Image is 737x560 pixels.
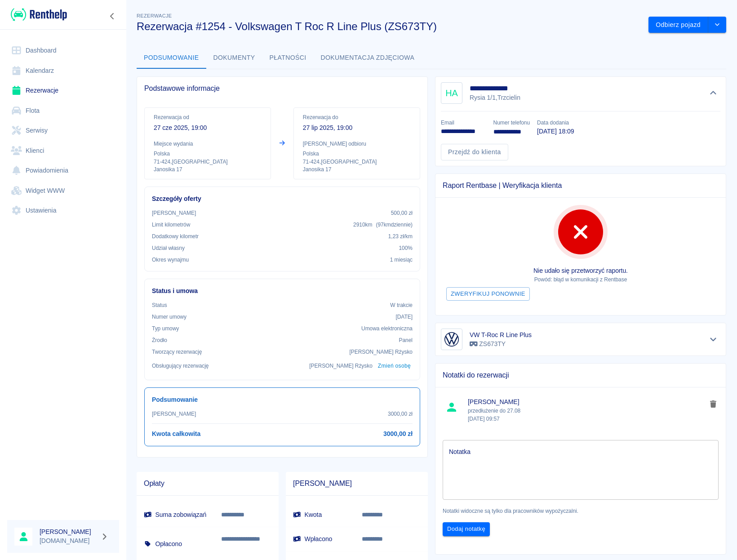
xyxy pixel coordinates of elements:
h6: Szczegóły oferty [152,194,413,204]
a: Przejdź do klienta [441,144,508,160]
p: Rezerwacja do [303,113,411,121]
p: Dodatkowy kilometr [152,232,199,240]
p: Nie udało się przetworzyć raportu. [443,266,719,276]
h6: Kwota [293,510,347,519]
a: Kalendarz [7,61,119,81]
h3: Rezerwacja #1254 - Volkswagen T Roc R Line Plus (ZS673TY) [137,20,641,33]
p: 100% [399,244,413,252]
a: Klienci [7,141,119,161]
p: Notatki widoczne są tylko dla pracowników wypożyczalni. [443,507,719,515]
a: Serwisy [7,120,119,141]
button: Ukryj szczegóły [706,87,721,99]
p: [PERSON_NAME] Rżysko [349,348,413,356]
h6: Wpłacono [293,534,347,543]
p: Typ umowy [152,324,179,333]
p: 500,00 zł [391,209,413,217]
p: W trakcie [390,301,413,309]
button: Pokaż szczegóły [706,333,721,346]
p: [DATE] 18:09 [537,127,574,136]
p: 27 lip 2025, 19:00 [303,123,411,133]
h6: VW T-Roc R Line Plus [470,330,532,339]
a: Ustawienia [7,200,119,221]
button: Dodaj notatkę [443,522,490,536]
h6: Kwota całkowita [152,429,200,439]
img: Renthelp logo [11,7,67,22]
a: Powiadomienia [7,160,119,181]
p: Data dodania [537,119,574,127]
button: Zweryfikuj ponownie [446,287,530,301]
h6: Opłacono [144,539,207,548]
p: Miejsce wydania [154,140,262,148]
a: Renthelp logo [7,7,67,22]
span: [PERSON_NAME] [293,479,421,488]
p: [PERSON_NAME] Rżysko [309,362,373,370]
button: Płatności [262,47,314,69]
button: Dokumentacja zdjęciowa [314,47,422,69]
h6: Status i umowa [152,286,413,296]
h6: Suma zobowiązań [144,510,207,519]
p: [PERSON_NAME] [152,410,196,418]
p: Obsługujący rezerwację [152,362,209,370]
span: Podstawowe informacje [144,84,420,93]
span: [PERSON_NAME] [468,397,706,407]
p: 3000,00 zł [388,410,413,418]
p: Rezerwacja od [154,113,262,121]
p: ZS673TY [470,339,532,349]
p: Żrodło [152,336,167,344]
button: Odbierz pojazd [648,17,708,33]
p: Janosika 17 [154,166,262,173]
p: [PERSON_NAME] odbioru [303,140,411,148]
h6: Podsumowanie [152,395,413,404]
p: Numer telefonu [493,119,530,127]
p: [DATE] [395,313,413,321]
p: Rysia 1/1 , Trzcielin [470,93,526,102]
p: Tworzący rezerwację [152,348,202,356]
p: 27 cze 2025, 19:00 [154,123,262,133]
button: drop-down [708,17,726,33]
p: 1 miesiąc [390,256,413,264]
button: Dokumenty [206,47,262,69]
a: Rezerwacje [7,80,119,101]
p: [DOMAIN_NAME] [40,536,97,546]
img: Image [443,330,461,348]
p: Powód: błąd w komunikacji z Rentbase [443,276,719,284]
button: Podsumowanie [137,47,206,69]
p: Polska [303,150,411,158]
div: HA [441,82,462,104]
p: przedłużenie do 27.08 [468,407,706,423]
p: Polska [154,150,262,158]
p: 1,23 zł /km [388,232,413,240]
p: [PERSON_NAME] [152,209,196,217]
p: Panel [399,336,413,344]
p: Status [152,301,167,309]
p: Email [441,119,486,127]
a: Flota [7,101,119,121]
p: 71-424 , [GEOGRAPHIC_DATA] [303,158,411,166]
span: Opłaty [144,479,271,488]
button: Zmień osobę [376,360,413,373]
p: 2910 km [353,221,413,229]
p: Numer umowy [152,313,186,321]
h6: 3000,00 zł [383,429,413,439]
p: [DATE] 09:57 [468,415,706,423]
p: 71-424 , [GEOGRAPHIC_DATA] [154,158,262,166]
button: Zwiń nawigację [106,10,119,22]
span: Raport Rentbase | Weryfikacja klienta [443,181,719,190]
h6: [PERSON_NAME] [40,527,97,536]
span: Rezerwacje [137,13,172,18]
a: Widget WWW [7,181,119,201]
p: Okres wynajmu [152,256,189,264]
p: Janosika 17 [303,166,411,173]
a: Dashboard [7,40,119,61]
p: Udział własny [152,244,185,252]
p: Umowa elektroniczna [361,324,413,333]
p: Limit kilometrów [152,221,190,229]
span: Notatki do rezerwacji [443,371,719,380]
span: ( 97 km dziennie ) [376,222,413,228]
button: delete note [706,398,720,410]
